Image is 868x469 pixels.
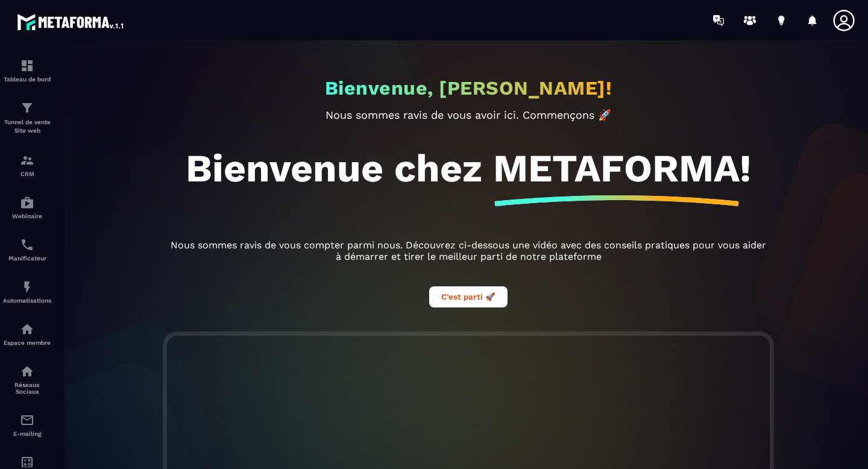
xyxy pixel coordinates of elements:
img: scheduler [20,238,34,252]
img: automations [20,322,34,336]
img: formation [20,58,34,73]
a: social-networksocial-networkRéseaux Sociaux [3,355,51,404]
a: formationformationCRM [3,144,51,186]
p: Réseaux Sociaux [3,382,51,395]
img: automations [20,195,34,210]
p: Webinaire [3,213,51,219]
p: Tunnel de vente Site web [3,118,51,135]
p: Espace membre [3,339,51,346]
img: email [20,413,34,427]
a: emailemailE-mailing [3,404,51,446]
a: C’est parti 🚀 [429,291,508,302]
p: E-mailing [3,430,51,437]
h1: Bienvenue chez METAFORMA! [186,145,751,191]
p: Automatisations [3,297,51,304]
a: automationsautomationsAutomatisations [3,271,51,313]
p: CRM [3,171,51,177]
h2: Bienvenue, [PERSON_NAME]! [325,77,612,99]
a: formationformationTunnel de vente Site web [3,92,51,144]
img: formation [20,153,34,168]
button: C’est parti 🚀 [429,286,508,307]
p: Nous sommes ravis de vous avoir ici. Commençons 🚀 [167,109,770,121]
img: formation [20,101,34,115]
img: social-network [20,364,34,379]
p: Nous sommes ravis de vous compter parmi nous. Découvrez ci-dessous une vidéo avec des conseils pr... [167,239,770,262]
img: automations [20,280,34,294]
a: automationsautomationsWebinaire [3,186,51,228]
p: Planificateur [3,255,51,262]
a: formationformationTableau de bord [3,49,51,92]
img: logo [17,11,125,33]
p: Tableau de bord [3,76,51,83]
a: automationsautomationsEspace membre [3,313,51,355]
a: schedulerschedulerPlanificateur [3,228,51,271]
